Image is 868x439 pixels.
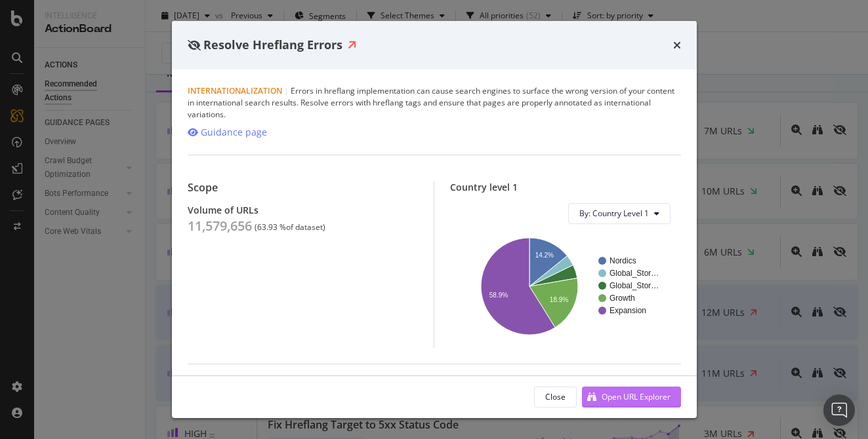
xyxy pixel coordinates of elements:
[610,256,636,265] text: Nordics
[673,37,681,54] div: times
[602,391,671,402] div: Open URL Explorer
[489,292,507,299] text: 58.9%
[203,37,342,52] span: Resolve Hreflang Errors
[610,269,659,278] text: Global_Stor…
[610,294,635,303] text: Growth
[188,85,681,121] div: Errors in hreflang implementation can cause search engines to surface the wrong version of your c...
[582,387,681,408] button: Open URL Explorer
[188,85,282,96] span: Internationalization
[461,235,671,337] svg: A chart.
[188,204,418,216] div: Volume of URLs
[568,203,671,224] button: By: Country Level 1
[450,181,681,193] div: Country level 1
[535,252,553,259] text: 14.2%
[610,281,659,290] text: Global_Stor…
[823,394,855,426] div: Open Intercom Messenger
[188,218,252,234] div: 11,579,656
[188,126,267,139] a: Guidance page
[284,85,289,96] span: |
[534,387,577,408] button: Close
[545,391,566,402] div: Close
[201,126,267,139] div: Guidance page
[610,306,646,315] text: Expansion
[188,40,201,50] div: eye-slash
[549,296,568,303] text: 18.9%
[188,181,418,194] div: Scope
[255,223,325,232] div: ( 63.93 % of dataset )
[172,21,697,418] div: modal
[579,208,649,219] span: By: Country Level 1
